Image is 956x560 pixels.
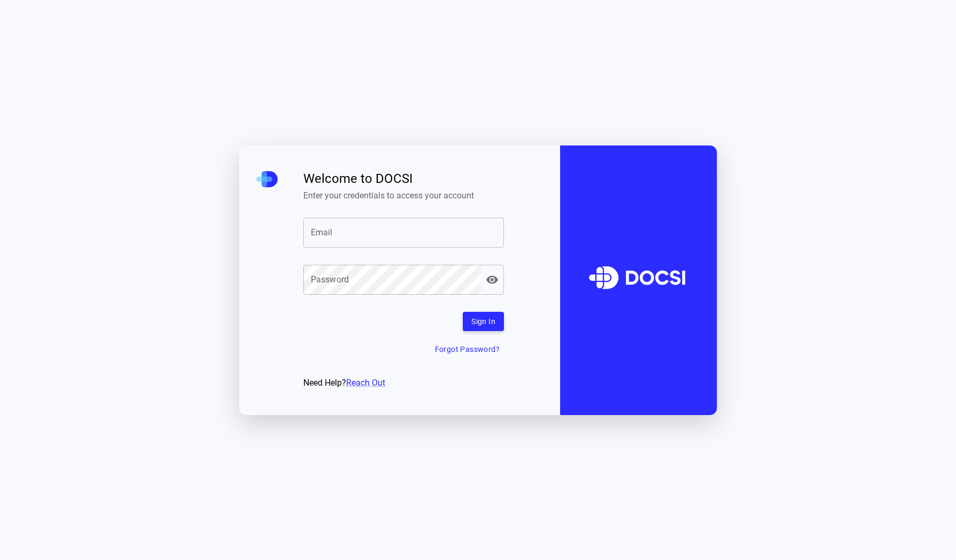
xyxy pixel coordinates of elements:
button: Forgot Password? [431,340,504,359]
img: DOCSI Mini Logo [256,171,278,187]
div: Need Help? [303,377,504,389]
span: Welcome to DOCSI [303,171,504,186]
span: Enter your credentials to access your account [303,190,504,201]
button: Sign In [463,312,504,332]
img: DOCSI Logo [580,242,698,318]
a: Reach Out [346,378,385,388]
